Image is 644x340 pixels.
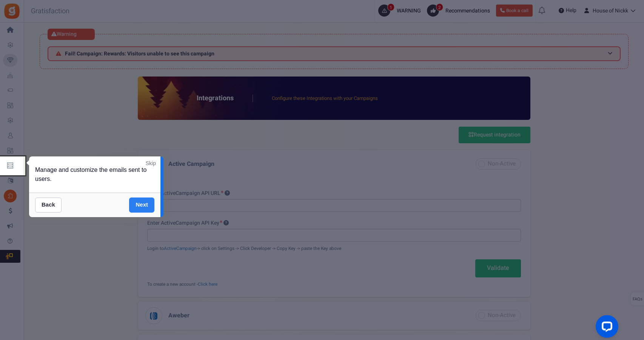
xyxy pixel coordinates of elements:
[146,159,156,167] a: Skip
[35,198,62,213] a: Back
[129,198,154,213] a: Next
[29,156,160,193] div: Manage and customize the emails sent to users.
